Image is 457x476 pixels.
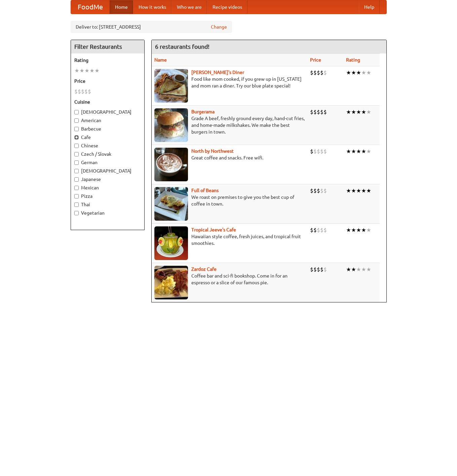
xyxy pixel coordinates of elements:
[74,142,141,149] label: Chinese
[361,226,366,234] li: ★
[74,99,141,105] h5: Cuisine
[74,160,79,165] input: German
[74,125,141,132] label: Barbecue
[191,148,234,154] a: North by Northwest
[313,148,317,155] li: $
[320,187,323,194] li: $
[366,148,371,155] li: ★
[191,227,236,232] a: Tropical Jeeve's Cafe
[74,184,141,191] label: Mexican
[110,0,133,14] a: Home
[154,57,167,63] a: Name
[356,226,361,234] li: ★
[154,108,188,142] img: burgerama.jpg
[320,266,323,273] li: $
[74,169,79,173] input: [DEMOGRAPHIC_DATA]
[323,148,327,155] li: $
[154,266,188,299] img: zardoz.jpg
[74,193,141,199] label: Pizza
[71,0,110,14] a: FoodMe
[133,0,172,14] a: How it works
[323,69,327,76] li: $
[310,108,313,116] li: $
[74,168,141,174] label: [DEMOGRAPHIC_DATA]
[310,148,313,155] li: $
[313,266,317,273] li: $
[74,67,79,74] li: ★
[351,226,356,234] li: ★
[366,69,371,76] li: ★
[317,226,320,234] li: $
[366,108,371,116] li: ★
[89,67,94,74] li: ★
[74,201,141,208] label: Thai
[359,0,380,14] a: Help
[74,186,79,190] input: Mexican
[356,187,361,194] li: ★
[191,188,219,193] b: Full of Beans
[351,69,356,76] li: ★
[191,266,217,272] a: Zardoz Cafe
[74,78,141,84] h5: Price
[320,226,323,234] li: $
[154,154,305,161] p: Great coffee and snacks. Free wifi.
[310,266,313,273] li: $
[74,88,78,95] li: $
[361,187,366,194] li: ★
[94,67,100,74] li: ★
[356,108,361,116] li: ★
[74,134,141,141] label: Cafe
[74,135,79,140] input: Cafe
[361,69,366,76] li: ★
[84,88,88,95] li: $
[154,148,188,181] img: north.jpg
[366,226,371,234] li: ★
[211,24,227,30] a: Change
[74,177,79,182] input: Japanese
[317,187,320,194] li: $
[361,148,366,155] li: ★
[317,266,320,273] li: $
[78,88,81,95] li: $
[323,226,327,234] li: $
[346,148,351,155] li: ★
[346,187,351,194] li: ★
[320,108,323,116] li: $
[79,67,84,74] li: ★
[155,43,210,50] ng-pluralize: 6 restaurants found!
[154,194,305,207] p: We roast on premises to give you the best cup of coffee in town.
[74,194,79,198] input: Pizza
[74,127,79,131] input: Barbecue
[154,69,188,103] img: sallys.jpg
[356,69,361,76] li: ★
[351,148,356,155] li: ★
[74,144,79,148] input: Chinese
[323,108,327,116] li: $
[88,88,91,95] li: $
[74,110,79,114] input: [DEMOGRAPHIC_DATA]
[154,226,188,260] img: jeeves.jpg
[191,109,215,114] a: Burgerama
[361,108,366,116] li: ★
[320,148,323,155] li: $
[323,266,327,273] li: $
[71,40,144,53] h4: Filter Restaurants
[346,57,360,63] a: Rating
[154,233,305,247] p: Hawaiian style coffee, fresh juices, and tropical fruit smoothies.
[154,187,188,221] img: beans.jpg
[310,187,313,194] li: $
[346,226,351,234] li: ★
[74,151,141,157] label: Czech / Slovak
[317,108,320,116] li: $
[74,176,141,183] label: Japanese
[74,159,141,166] label: German
[317,148,320,155] li: $
[74,203,79,207] input: Thai
[81,88,84,95] li: $
[191,70,244,75] a: [PERSON_NAME]'s Diner
[313,187,317,194] li: $
[71,21,232,33] div: Deliver to: [STREET_ADDRESS]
